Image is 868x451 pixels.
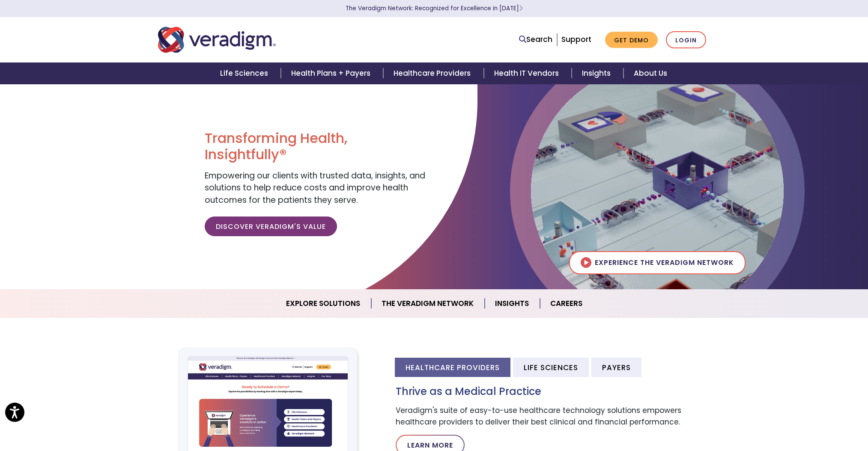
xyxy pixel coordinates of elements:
[572,62,623,84] a: Insights
[205,170,425,206] span: Empowering our clients with trusted data, insights, and solutions to help reduce costs and improv...
[666,31,706,49] a: Login
[396,405,710,428] p: Veradigm's suite of easy-to-use healthcare technology solutions empowers healthcare providers to ...
[484,62,572,84] a: Health IT Vendors
[623,62,677,84] a: About Us
[371,293,485,315] a: The Veradigm Network
[210,62,281,84] a: Life Sciences
[205,130,427,163] h1: Transforming Health, Insightfully®
[395,358,510,377] li: Healthcare Providers
[591,358,641,377] li: Payers
[561,34,591,45] a: Support
[519,4,523,12] span: Learn More
[519,34,552,45] a: Search
[540,293,593,315] a: Careers
[605,32,658,48] a: Get Demo
[396,386,710,398] h3: Thrive as a Medical Practice
[205,217,337,236] a: Discover Veradigm's Value
[281,62,383,84] a: Health Plans + Payers
[346,4,523,12] a: The Veradigm Network: Recognized for Excellence in [DATE]Learn More
[513,358,589,377] li: Life Sciences
[485,293,540,315] a: Insights
[158,26,276,54] img: Veradigm logo
[276,293,371,315] a: Explore Solutions
[383,62,483,84] a: Healthcare Providers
